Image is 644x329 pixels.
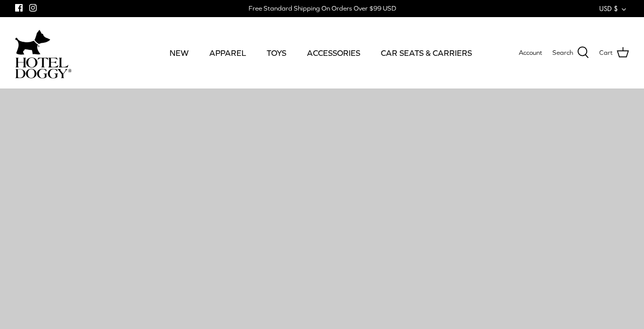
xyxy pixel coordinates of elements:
a: Instagram [29,4,37,12]
a: CAR SEATS & CARRIERS [372,36,481,70]
a: hoteldoggycom [15,27,71,78]
a: Cart [599,46,629,59]
span: Cart [599,48,613,58]
div: Free Standard Shipping On Orders Over $99 USD [249,4,396,13]
div: Primary navigation [149,36,492,70]
a: ACCESSORIES [298,36,369,70]
span: Account [519,49,542,56]
a: Facebook [15,4,23,12]
a: Search [552,46,589,59]
img: dog-icon.svg [15,27,50,57]
a: Account [519,48,542,58]
span: Search [552,48,573,58]
img: hoteldoggycom [15,57,71,78]
a: TOYS [258,36,295,70]
a: NEW [160,36,198,70]
a: APPAREL [200,36,255,70]
a: Free Standard Shipping On Orders Over $99 USD [249,1,396,16]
